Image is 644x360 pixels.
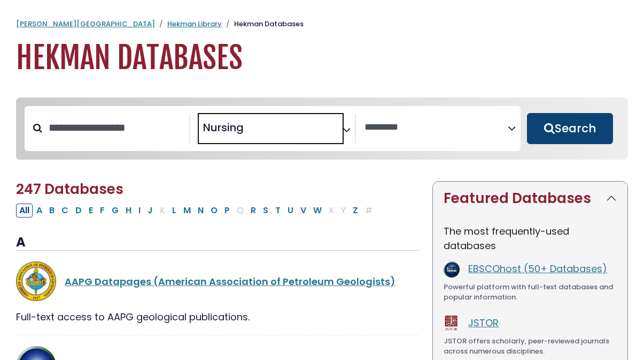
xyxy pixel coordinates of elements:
[108,204,122,217] button: Filter Results G
[350,204,361,217] button: Filter Results Z
[221,204,233,217] button: Filter Results P
[169,204,180,217] button: Filter Results L
[46,204,58,217] button: Filter Results B
[33,204,45,217] button: Filter Results A
[135,204,144,217] button: Filter Results I
[122,204,135,217] button: Filter Results H
[144,204,156,217] button: Filter Results J
[272,204,284,217] button: Filter Results T
[246,125,253,137] textarea: Search
[247,204,259,217] button: Filter Results R
[16,204,33,217] button: All
[195,204,207,217] button: Filter Results N
[297,204,309,217] button: Filter Results V
[222,19,304,29] li: Hekman Databases
[284,204,297,217] button: Filter Results U
[16,235,420,251] h3: A
[468,262,607,275] a: EBSCOhost (50+ Databases)
[97,204,108,217] button: Filter Results F
[86,204,96,217] button: Filter Results E
[16,19,628,29] nav: breadcrumb
[364,122,508,133] textarea: Search
[16,40,628,76] h1: Hekman Databases
[16,310,420,324] div: Full-text access to AAPG geological publications.
[444,282,617,303] div: Powerful platform with full-text databases and popular information.
[444,224,617,253] p: The most frequently-used databases
[72,204,85,217] button: Filter Results D
[310,204,325,217] button: Filter Results W
[16,19,155,29] a: [PERSON_NAME][GEOGRAPHIC_DATA]
[42,119,189,137] input: Search database by title or keyword
[207,204,221,217] button: Filter Results O
[203,119,244,136] span: Nursing
[58,204,72,217] button: Filter Results C
[468,316,499,329] a: JSTOR
[16,97,628,160] nav: Search filters
[199,119,244,136] li: Nursing
[65,275,395,288] a: AAPG Datapages (American Association of Petroleum Geologists)
[527,113,614,144] button: Submit for Search Results
[167,19,222,29] a: Hekman Library
[16,179,123,199] span: 247 Databases
[180,204,194,217] button: Filter Results M
[433,182,627,215] button: Featured Databases
[444,336,617,357] div: JSTOR offers scholarly, peer-reviewed journals across numerous disciplines.
[16,203,377,216] div: Alpha-list to filter by first letter of database name
[260,204,271,217] button: Filter Results S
